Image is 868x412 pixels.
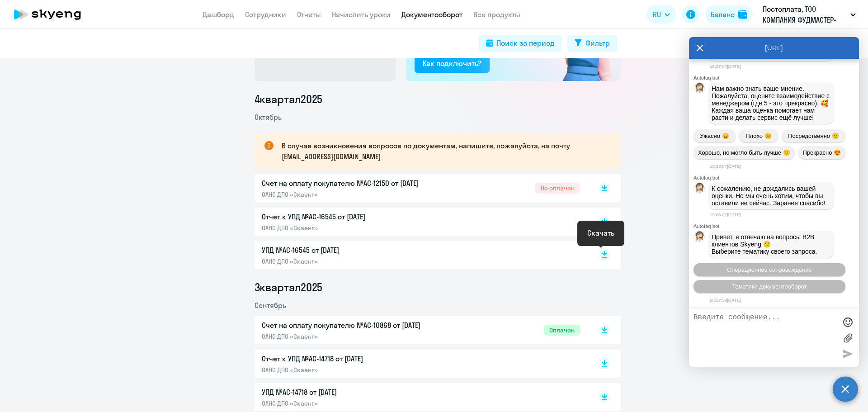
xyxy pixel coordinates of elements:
[262,224,452,232] p: ОАНО ДПО «Скаенг»
[423,58,481,69] div: Как подключить?
[262,211,580,232] a: Отчет к УПД №AC-16545 от [DATE]ОАНО ДПО «Скаенг»
[700,133,729,139] span: Ужасно 😖
[763,4,847,25] p: Постоплата, ТОО КОМПАНИЯ ФУДМАСТЕР-ТРЭЙД
[712,85,831,121] span: Нам важно знать ваше мнение. Пожалуйста, оцените взаимодействие с менеджером (где 5 - это прекрас...
[473,10,520,19] a: Все продукты
[245,10,286,19] a: Сотрудники
[255,92,621,106] li: 4 квартал 2025
[693,223,859,229] div: Autofaq bot
[798,146,845,159] button: Прекрасно 😍
[693,175,859,180] div: Autofaq bot
[297,10,321,19] a: Отчеты
[262,332,452,341] p: ОАНО ДПО «Скаенг»
[693,146,795,159] button: Хорошо, но могло быть лучше 🙂
[567,35,617,52] button: Фильтр
[262,211,452,222] p: Отчет к УПД №AC-16545 от [DATE]
[803,149,841,156] span: Прекрасно 😍
[262,387,580,407] a: УПД №AC-14718 от [DATE]ОАНО ДПО «Скаенг»
[262,366,452,374] p: ОАНО ДПО «Скаенг»
[262,245,452,256] p: УПД №AC-16545 от [DATE]
[710,298,741,303] time: 08:17:39[DATE]
[712,185,826,207] span: К сожалению, не дождались вашей оценки. Но мы очень хотим, чтобы вы оставили ее сейчас. Заранее с...
[262,353,452,364] p: Отчет к УПД №AC-14718 от [DATE]
[262,353,580,374] a: Отчет к УПД №AC-14718 от [DATE]ОАНО ДПО «Скаенг»
[479,35,562,52] button: Поиск за период
[694,183,705,196] img: bot avatar
[788,133,839,139] span: Посредственно 😑
[693,129,736,142] button: Ужасно 😖
[738,10,747,19] img: balance
[653,9,661,20] span: RU
[262,245,580,265] a: УПД №AC-16545 от [DATE]ОАНО ДПО «Скаенг»
[255,301,286,310] span: Сентябрь
[262,387,452,398] p: УПД №AC-14718 от [DATE]
[262,399,452,407] p: ОАНО ДПО «Скаенг»
[262,178,452,189] p: Счет на оплату покупателю №AC-12150 от [DATE]
[544,325,580,336] span: Оплачен
[203,10,234,19] a: Дашборд
[587,227,614,238] div: Скачать
[698,149,790,156] span: Хорошо, но могло быть лучше 🙂
[262,320,580,341] a: Счет на оплату покупателю №AC-10868 от [DATE]ОАНО ДПО «Скаенг»Оплачен
[694,83,705,96] img: bot avatar
[535,183,580,194] span: Не оплачен
[255,280,621,294] li: 3 квартал 2025
[745,133,771,139] span: Плохо ☹️
[415,55,490,73] button: Как подключить?
[255,113,282,122] span: Октябрь
[711,9,735,20] div: Баланс
[712,233,817,255] span: Привет, я отвечаю на вопросы B2B клиентов Skyeng 🙂 Выберите тематику своего запроса.
[262,257,452,265] p: ОАНО ДПО «Скаенг»
[694,231,705,244] img: bot avatar
[693,75,859,81] div: Autofaq bot
[693,280,845,293] button: Тематики документооборот
[841,331,854,345] label: Лимит 10 файлов
[262,178,580,199] a: Счет на оплату покупателю №AC-12150 от [DATE]ОАНО ДПО «Скаенг»Не оплачен
[710,212,741,217] time: 19:08:07[DATE]
[497,38,555,48] div: Поиск за период
[758,4,860,25] button: Постоплата, ТОО КОМПАНИЯ ФУДМАСТЕР-ТРЭЙД
[262,320,452,331] p: Счет на оплату покупателю №AC-10868 от [DATE]
[710,64,741,69] time: 18:27:07[DATE]
[782,129,845,142] button: Посредственно 😑
[693,263,845,276] button: Операционное сопровождение
[732,283,807,290] span: Тематики документооборот
[710,164,741,169] time: 18:38:07[DATE]
[585,38,610,48] div: Фильтр
[401,10,462,19] a: Документооборот
[727,266,812,273] span: Операционное сопровождение
[262,190,452,199] p: ОАНО ДПО «Скаенг»
[646,5,676,24] button: RU
[705,5,753,24] button: Балансbalance
[282,140,604,162] p: В случае возникновения вопросов по документам, напишите, пожалуйста, на почту [EMAIL_ADDRESS][DOM...
[739,129,778,142] button: Плохо ☹️
[332,10,391,19] a: Начислить уроки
